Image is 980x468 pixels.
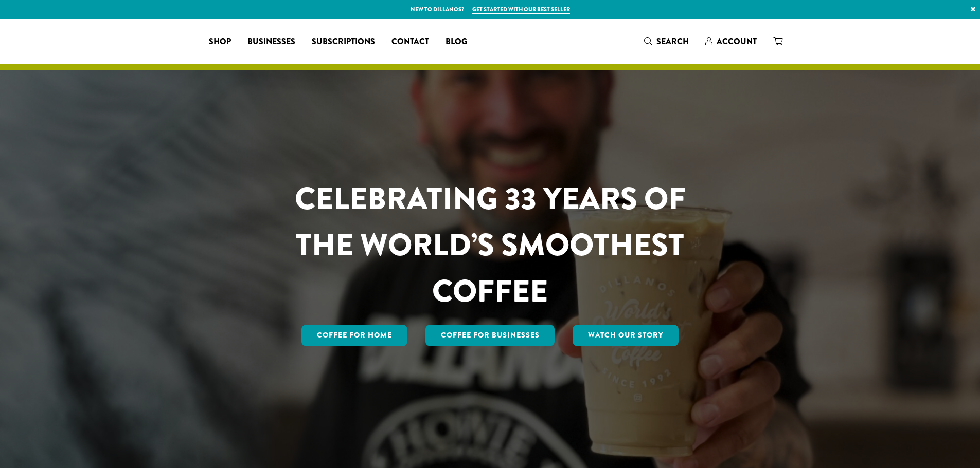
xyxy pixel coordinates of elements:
span: Shop [209,35,231,48]
span: Blog [446,35,467,48]
h1: CELEBRATING 33 YEARS OF THE WORLD’S SMOOTHEST COFFEE [264,176,716,314]
a: Coffee For Businesses [425,325,555,346]
span: Account [717,35,757,47]
span: Search [656,35,689,47]
span: Contact [391,35,429,48]
a: Shop [201,33,239,50]
span: Businesses [247,35,295,48]
a: Search [636,33,697,50]
a: Coffee for Home [301,325,407,346]
span: Subscriptions [312,35,375,48]
a: Get started with our best seller [472,5,570,14]
a: Watch Our Story [573,325,679,346]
